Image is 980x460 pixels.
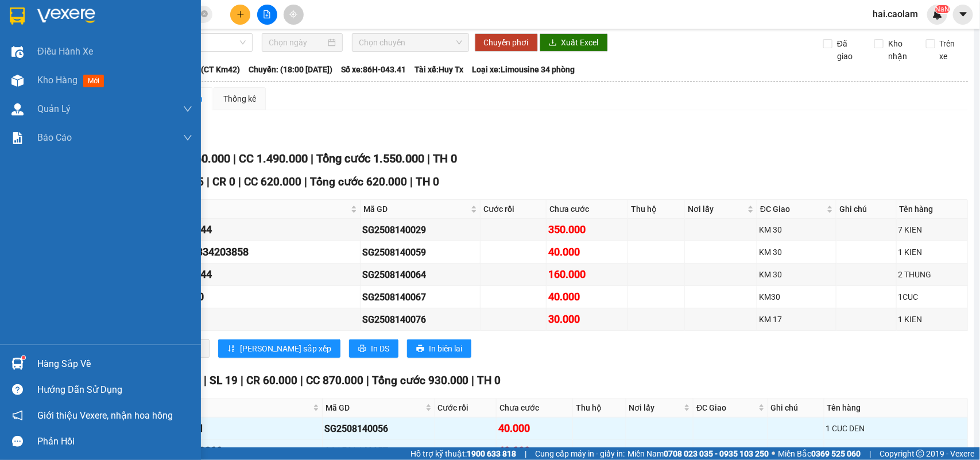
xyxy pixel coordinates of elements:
div: TRANG 0352072020 [110,289,358,305]
span: CC 1.490.000 [239,152,308,165]
div: 30.000 [548,311,626,327]
span: printer [358,345,366,354]
button: printerIn biên lai [407,339,471,358]
div: KM30 [759,291,834,303]
span: notification [12,410,23,421]
span: | [207,175,210,188]
div: 1 KIEN [898,246,966,258]
div: KM 30 [759,268,834,281]
th: Thu hộ [628,200,685,219]
button: sort-ascending[PERSON_NAME] sắp xếp [218,339,340,358]
span: Nơi lấy [629,401,682,414]
span: hai.caolam [863,7,927,21]
span: Hỗ trợ kỹ thuật: [410,447,516,460]
span: TH 0 [478,374,501,387]
td: SG2508140076 [361,308,481,331]
div: Phản hồi [37,433,192,450]
div: SG2508140064 [362,268,478,282]
span: | [233,152,236,165]
span: close-circle [201,10,208,17]
div: PHUONG 0937345244 [110,222,358,238]
td: SG2508140056 [323,418,435,440]
span: | [311,152,313,165]
span: Tài xế: Huy Tx [415,63,463,76]
span: TH 0 [433,152,457,165]
span: Tổng cước 1.550.000 [316,152,424,165]
sup: 1 [22,356,25,360]
span: In biên lai [429,342,462,355]
div: 40.000 [548,289,626,305]
span: message [12,436,23,447]
button: downloadXuất Excel [540,33,608,52]
span: file-add [263,10,271,18]
span: Trên xe [935,37,969,63]
th: Tên hàng [824,399,968,418]
div: SG2508140076 [362,312,478,327]
span: | [366,374,369,387]
span: CR 60.000 [246,374,297,387]
div: LONG 0972383894 [110,311,358,327]
button: Chuyển phơi [475,33,538,52]
div: PHUONG 0937345244 [110,266,358,283]
div: 160.000 [548,266,626,283]
span: | [427,152,430,165]
div: 1 CUC DEN [826,422,966,435]
input: Chọn ngày [269,36,326,49]
button: aim [284,5,304,25]
div: ANH DONG 0961889800 [110,443,320,459]
div: Hướng dẫn sử dụng [37,381,192,399]
div: Hàng sắp về [37,355,192,373]
span: down [183,105,192,114]
div: KM 17 [759,313,834,326]
div: TRANG 0855211151 [110,420,320,436]
div: 1CUC [898,291,966,303]
span: CC 620.000 [244,175,301,188]
th: Chưa cước [497,399,573,418]
span: mới [83,75,104,87]
th: Thu hộ [573,399,626,418]
strong: 0369 525 060 [811,449,861,458]
div: SG2508140059 [362,245,478,260]
img: solution-icon [11,132,24,144]
span: Tổng cước 620.000 [310,175,407,188]
span: Giới thiệu Vexere, nhận hoa hồng [37,408,173,423]
button: caret-down [953,5,973,25]
span: TH 0 [416,175,439,188]
td: SG2508140067 [361,286,481,308]
span: Mã GD [363,203,468,215]
div: SG2508140057 [324,444,433,458]
th: Tên hàng [897,200,968,219]
span: CR 0 [212,175,235,188]
div: 40.000 [548,244,626,260]
span: In DS [371,342,389,355]
td: SG2508140064 [361,264,481,286]
div: 7 KIEN [898,223,966,236]
td: SG2508140059 [361,241,481,264]
span: | [472,374,475,387]
span: download [549,38,557,48]
span: | [204,374,207,387]
strong: 1900 633 818 [467,449,516,458]
span: Kho nhận [884,37,917,63]
span: Nơi lấy [688,203,745,215]
span: | [869,447,871,460]
span: Xuất Excel [561,36,599,49]
th: Cước rồi [481,200,547,219]
div: SG2508140067 [362,290,478,304]
span: Kho hàng [37,75,78,86]
div: 1 KIEN [898,313,966,326]
span: Loại xe: Limousine 34 phòng [472,63,575,76]
span: Người nhận [111,401,311,414]
span: caret-down [958,9,969,20]
span: SL 19 [210,374,238,387]
th: Ghi chú [836,200,897,219]
span: ĐC Giao [760,203,824,215]
span: CC 870.000 [306,374,363,387]
span: Quản Lý [37,102,71,116]
span: Điều hành xe [37,44,93,59]
div: Thống kê [223,92,256,105]
th: Cước rồi [435,399,497,418]
span: CR 60.000 [177,152,230,165]
td: SG2508140029 [361,219,481,241]
span: Số xe: 86H-043.41 [341,63,406,76]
